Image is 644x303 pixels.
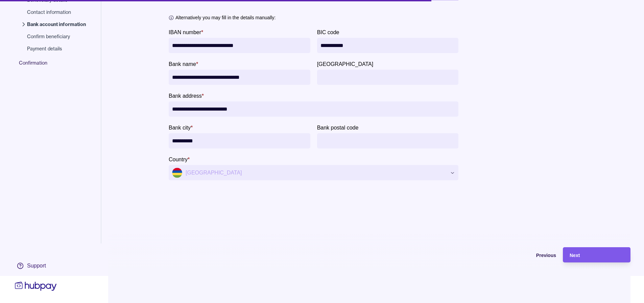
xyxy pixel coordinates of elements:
span: Previous [536,253,556,258]
input: IBAN number [172,38,307,53]
input: Bank city [172,133,307,148]
label: Bank address [169,92,204,100]
button: Next [563,247,630,262]
span: Payment details [27,45,86,52]
p: Bank postal code [317,125,359,131]
div: Support [27,262,46,270]
label: Bank postal code [317,123,359,132]
p: [GEOGRAPHIC_DATA] [317,61,374,67]
a: Support [14,259,58,273]
input: bankName [172,70,307,85]
p: Bank city [169,125,191,131]
p: Country [169,157,188,162]
p: Alternatively you may fill in the details manually: [175,14,276,21]
span: Confirmation [19,60,93,72]
p: BIC code [317,29,339,35]
button: Previous [488,247,556,262]
label: Bank name [169,60,198,68]
input: BIC code [320,38,455,53]
p: IBAN number [169,29,201,35]
input: Bank address [172,101,455,117]
input: Bank province [320,70,455,85]
label: BIC code [317,28,339,36]
label: IBAN number [169,28,203,36]
p: Bank name [169,61,196,67]
span: Bank account information [27,21,86,28]
span: Next [570,253,580,258]
p: Bank address [169,93,202,99]
label: Bank city [169,123,193,132]
label: Country [169,155,190,163]
span: Contact information [27,9,86,16]
input: Bank postal code [320,133,455,148]
label: Bank province [317,60,374,68]
span: Confirm beneficiary [27,33,86,40]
